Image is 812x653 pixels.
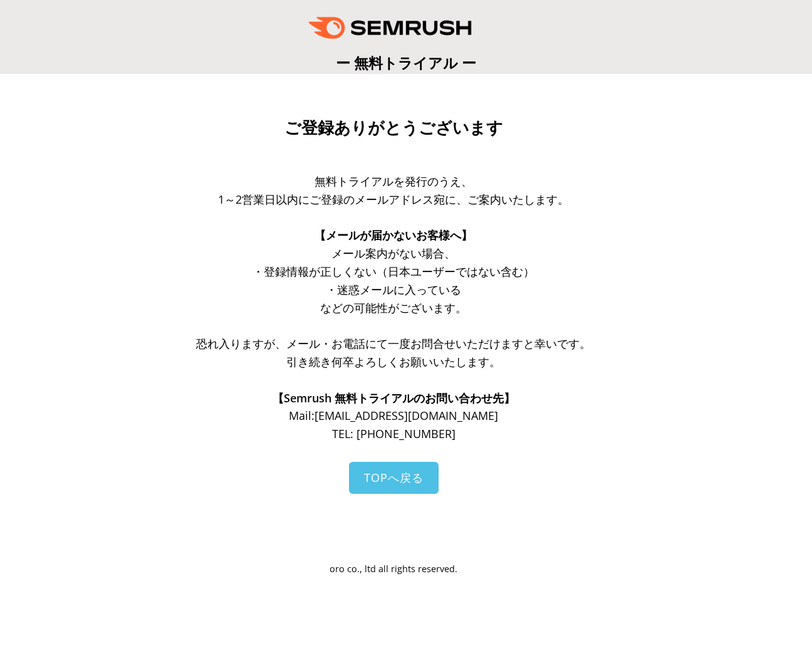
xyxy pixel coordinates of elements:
[196,336,591,351] span: 恐れ入りますが、メール・お電話にて一度お問合せいただけますと幸いです。
[320,300,467,315] span: などの可能性がございます。
[252,264,534,279] span: ・登録情報が正しくない（日本ユーザーではない含む）
[286,354,501,369] span: 引き続き何卒よろしくお願いいたします。
[326,282,461,297] span: ・迷惑メールに入っている
[330,563,457,575] span: oro co., ltd all rights reserved.
[315,174,472,189] span: 無料トライアルを発行のうえ、
[349,462,439,494] a: TOPへ戻る
[218,192,569,207] span: 1～2営業日以内にご登録のメールアドレス宛に、ご案内いたします。
[364,470,424,485] span: TOPへ戻る
[331,246,455,261] span: メール案内がない場合、
[289,408,498,423] span: Mail: [EMAIL_ADDRESS][DOMAIN_NAME]
[336,53,476,73] span: ー 無料トライアル ー
[273,390,515,405] span: 【Semrush 無料トライアルのお問い合わせ先】
[284,118,503,137] span: ご登録ありがとうございます
[315,227,472,243] span: 【メールが届かないお客様へ】
[332,426,455,441] span: TEL: [PHONE_NUMBER]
